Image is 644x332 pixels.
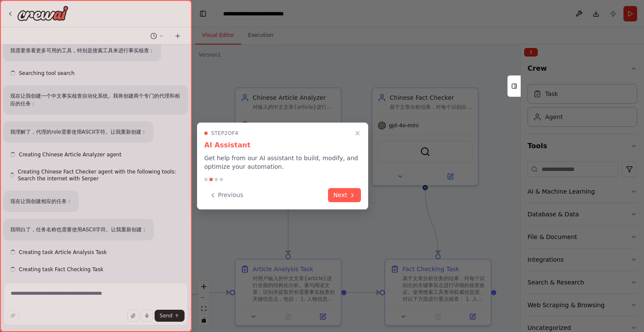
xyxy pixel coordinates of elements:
span: Step 2 of 4 [211,130,239,137]
button: Hide left sidebar [197,8,209,20]
button: Next [328,188,361,202]
p: Get help from our AI assistant to build, modify, and optimize your automation. [204,154,361,171]
h3: AI Assistant [204,140,361,150]
button: Close walkthrough [352,128,363,138]
button: Previous [204,188,248,202]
